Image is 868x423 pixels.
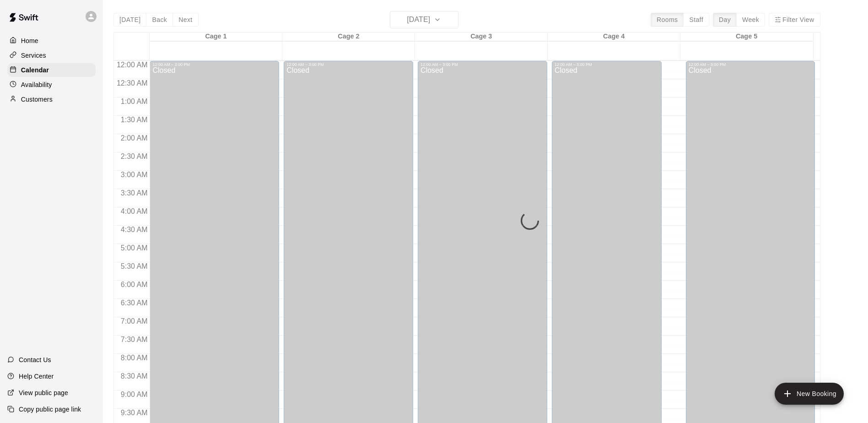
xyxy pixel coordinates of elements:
span: 9:00 AM [119,390,150,398]
div: 12:00 AM – 3:00 PM [555,62,659,67]
p: Customers [21,95,53,104]
div: Cage 3 [415,33,548,41]
div: Cage 1 [150,33,282,41]
p: Home [21,36,38,45]
a: Services [7,49,96,62]
p: Services [21,51,46,60]
p: Calendar [21,65,49,75]
a: Calendar [7,63,96,77]
span: 8:30 AM [119,372,150,380]
p: Copy public page link [19,405,81,414]
div: Cage 2 [282,33,415,41]
p: Availability [21,80,52,89]
span: 12:00 AM [114,61,150,69]
span: 2:30 AM [119,152,150,160]
span: 9:30 AM [119,409,150,417]
span: 1:00 AM [119,98,150,105]
div: Cage 4 [548,33,680,41]
span: 2:00 AM [119,134,150,142]
p: View public page [19,388,68,397]
div: Cage 5 [680,33,813,41]
span: 1:30 AM [119,116,150,124]
span: 3:00 AM [119,171,150,179]
a: Availability [7,78,96,92]
span: 6:00 AM [119,281,150,288]
p: Help Center [19,372,54,381]
span: 4:00 AM [119,207,150,215]
span: 7:30 AM [119,336,150,343]
a: Home [7,34,96,48]
span: 6:30 AM [119,299,150,307]
span: 4:30 AM [119,226,150,233]
p: Contact Us [19,355,51,364]
div: 12:00 AM – 3:00 PM [286,62,410,67]
span: 5:00 AM [119,244,150,252]
div: 12:00 AM – 3:00 PM [421,62,545,67]
span: 12:30 AM [114,79,150,87]
div: 12:00 AM – 3:00 PM [152,62,276,67]
a: Customers [7,92,96,106]
span: 5:30 AM [119,262,150,270]
span: 7:00 AM [119,317,150,325]
div: 12:00 AM – 3:00 PM [689,62,813,67]
span: 3:30 AM [119,189,150,197]
span: 8:00 AM [119,354,150,362]
button: add [775,383,844,405]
